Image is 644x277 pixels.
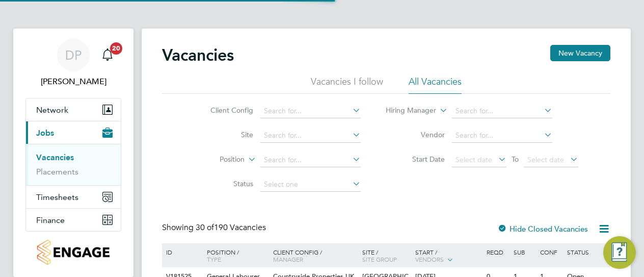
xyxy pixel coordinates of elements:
[195,106,253,115] label: Client Config
[196,222,266,233] span: 190 Vacancies
[378,106,436,116] label: Hiring Manager
[550,45,610,61] button: New Vacancy
[25,75,121,88] span: Daniel Packer
[162,222,268,233] div: Showing
[36,128,54,138] span: Jobs
[195,179,253,188] label: Status
[386,130,445,139] label: Vendor
[36,105,68,115] span: Network
[25,39,121,88] a: DP[PERSON_NAME]
[36,215,65,225] span: Finance
[26,186,121,208] button: Timesheets
[452,104,552,118] input: Search for...
[386,155,445,164] label: Start Date
[37,240,109,265] img: countryside-properties-logo-retina.png
[207,255,221,263] span: Type
[196,222,214,233] span: 30 of
[527,155,564,164] span: Select date
[273,255,303,263] span: Manager
[362,255,397,263] span: Site Group
[484,243,511,261] div: Reqd
[260,129,361,143] input: Search for...
[538,243,564,261] div: Conf
[162,45,234,65] h2: Vacancies
[311,75,383,94] li: Vacancies I follow
[186,155,245,165] label: Position
[409,75,462,94] li: All Vacancies
[164,243,199,261] div: ID
[199,243,271,268] div: Position /
[360,243,413,268] div: Site /
[511,243,538,261] div: Sub
[415,255,444,263] span: Vendors
[26,98,121,121] button: Network
[25,240,121,265] a: Go to home page
[110,42,122,55] span: 20
[260,178,361,192] input: Select one
[508,153,522,166] span: To
[452,129,552,143] input: Search for...
[97,39,118,71] a: 20
[497,224,588,234] label: Hide Closed Vacancies
[603,236,636,269] button: Engage Resource Center
[260,153,361,167] input: Search for...
[26,209,121,231] button: Finance
[36,192,78,202] span: Timesheets
[26,121,121,144] button: Jobs
[13,29,133,277] nav: Main navigation
[65,48,82,62] span: DP
[26,144,121,185] div: Jobs
[455,155,492,164] span: Select date
[271,243,360,268] div: Client Config /
[195,130,253,139] label: Site
[413,243,484,269] div: Start /
[565,243,609,261] div: Status
[36,153,74,162] a: Vacancies
[260,104,361,118] input: Search for...
[36,167,78,177] a: Placements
